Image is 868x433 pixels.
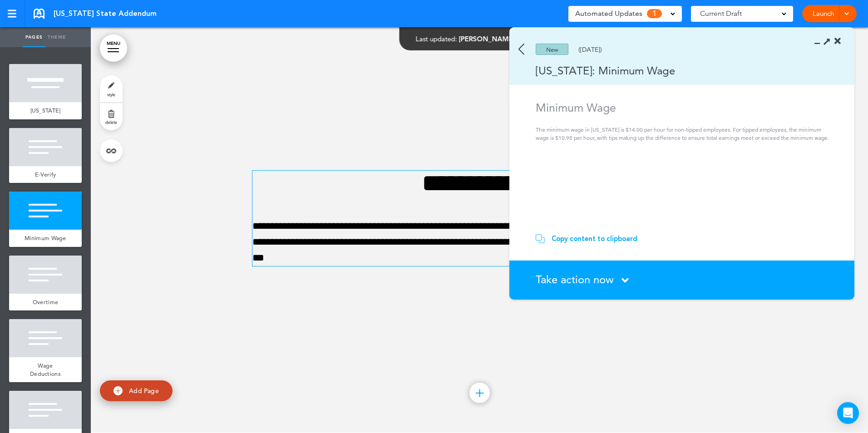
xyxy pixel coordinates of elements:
[30,107,61,114] span: [US_STATE]
[700,7,742,20] span: Current Draft
[105,119,117,125] span: delete
[578,46,602,53] div: ([DATE])
[129,387,159,395] span: Add Page
[33,298,58,306] span: Overtime
[100,34,127,62] a: MENU
[647,9,662,18] span: 1
[809,5,838,22] a: Launch
[9,166,82,183] a: E-Verify
[536,101,831,114] h1: Minimum Wage
[575,7,642,20] span: Automated Updates
[9,230,82,247] a: Minimum Wage
[509,63,828,78] div: [US_STATE]: Minimum Wage
[30,362,61,378] span: Wage Deductions
[100,380,173,402] a: Add Page
[416,35,543,42] div: —
[518,44,524,55] img: back.svg
[459,34,515,43] span: [PERSON_NAME]
[25,234,66,242] span: Minimum Wage
[35,171,56,178] span: E-Verify
[54,9,157,19] span: [US_STATE] State Addendum
[837,402,859,424] div: Open Intercom Messenger
[23,27,45,47] a: Pages
[9,294,82,311] a: Overtime
[536,44,568,55] div: New
[107,92,115,97] span: style
[416,34,457,43] span: Last updated:
[100,75,123,103] a: style
[536,234,545,243] img: copy.svg
[100,103,123,130] a: delete
[45,27,68,47] a: Theme
[113,386,123,395] img: add.svg
[9,357,82,382] a: Wage Deductions
[536,273,614,286] span: Take action now
[552,234,637,243] div: Copy content to clipboard
[536,126,831,142] p: The minimum wage in [US_STATE] is $14.00 per hour for non-tipped employees. For tipped employees,...
[9,102,82,119] a: [US_STATE]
